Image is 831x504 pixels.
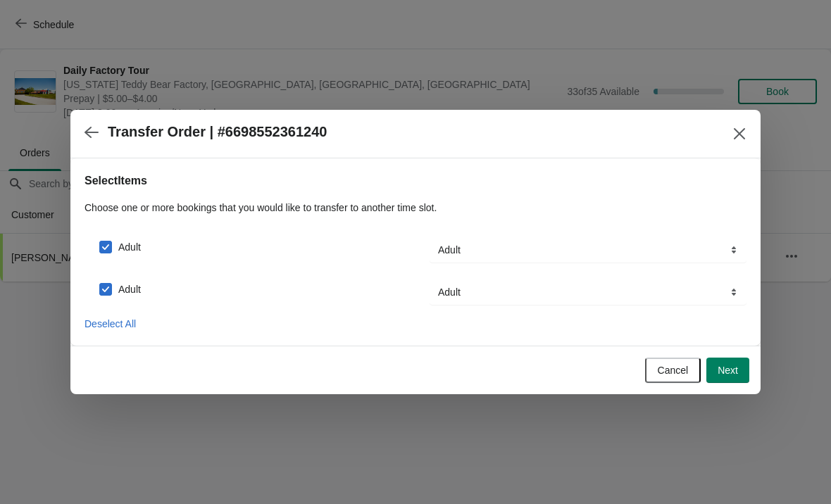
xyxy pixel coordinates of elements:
button: Next [706,358,749,383]
span: Cancel [658,365,689,376]
span: Adult [118,282,141,296]
button: Deselect All [79,311,142,336]
span: Deselect All [85,318,136,329]
button: Cancel [645,358,701,383]
span: Next [718,365,738,376]
h2: Transfer Order | #6698552361240 [108,124,327,140]
span: Adult [118,240,141,254]
p: Choose one or more bookings that you would like to transfer to another time slot. [85,201,746,215]
h2: Select Items [85,172,746,189]
button: Close [727,121,752,146]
